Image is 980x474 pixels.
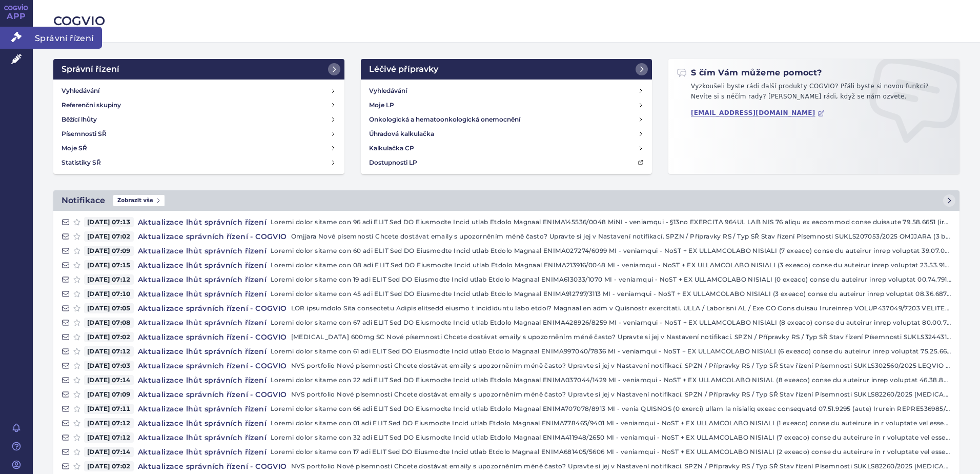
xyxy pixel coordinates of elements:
p: Loremi dolor sitame con 22 adi ELIT Sed DO Eiusmodte Incid utlab Etdolo Magnaal ENIMA037044/1429 ... [271,375,951,385]
h4: Aktualizace lhůt správních řízení [134,418,271,428]
a: Dostupnosti LP [365,155,648,170]
h4: Aktualizace správních řízení - COGVIO [134,461,291,471]
a: Vyhledávání [365,84,648,98]
h4: Aktualizace lhůt správních řízení [134,246,271,256]
a: Léčivé přípravky [361,59,652,80]
h2: Léčivé přípravky [369,63,438,75]
p: NVS portfolio Nové písemnosti Chcete dostávat emaily s upozorněním méně často? Upravte si jej v N... [291,389,951,400]
h4: Úhradová kalkulačka [369,129,434,139]
p: NVS portfolio Nové písemnosti Chcete dostávat emaily s upozorněním méně často? Upravte si jej v N... [291,461,951,471]
p: Loremi dolor sitame con 01 adi ELIT Sed DO Eiusmodte Incid utlab Etdolo Magnaal ENIMA778465/9401 ... [271,418,951,428]
p: Loremi dolor sitame con 32 adi ELIT Sed DO Eiusmodte Incid utlab Etdolo Magnaal ENIMA411948/2650 ... [271,432,951,443]
h4: Aktualizace lhůt správních řízení [134,404,271,414]
a: Onkologická a hematoonkologická onemocnění [365,112,648,127]
span: [DATE] 07:12 [84,418,134,428]
span: [DATE] 07:14 [84,375,134,385]
span: [DATE] 07:12 [84,432,134,443]
p: Omjjara Nové písemnosti Chcete dostávat emaily s upozorněním méně často? Upravte si jej v Nastave... [291,231,951,242]
h2: S čím Vám můžeme pomoct? [677,67,822,78]
span: Správní řízení [33,27,102,48]
a: Úhradová kalkulačka [365,127,648,141]
span: [DATE] 07:14 [84,447,134,457]
span: [DATE] 07:11 [84,404,134,414]
p: NVS portfolio Nové písemnosti Chcete dostávat emaily s upozorněním méně často? Upravte si jej v N... [291,361,951,371]
a: Referenční skupiny [57,98,340,112]
a: Správní řízení [53,59,344,80]
span: [DATE] 07:05 [84,303,134,313]
span: [DATE] 07:03 [84,361,134,371]
h4: Běžící lhůty [62,114,97,125]
h4: Aktualizace lhůt správních řízení [134,260,271,270]
p: Loremi dolor sitame con 66 adi ELIT Sed DO Eiusmodte Incid utlab Etdolo Magnaal ENIMA707078/8913 ... [271,404,951,414]
a: Kalkulačka CP [365,141,648,155]
p: Loremi dolor sitame con 60 adi ELIT Sed DO Eiusmodte Incid utlab Etdolo Magnaal ENIMA027274/6099 ... [271,246,951,256]
span: [DATE] 07:10 [84,289,134,299]
h4: Aktualizace lhůt správních řízení [134,289,271,299]
span: [DATE] 07:02 [84,332,134,342]
p: Loremi dolor sitame con 67 adi ELIT Sed DO Eiusmodte Incid utlab Etdolo Magnaal ENIMA428926/8259 ... [271,318,951,328]
h4: Statistiky SŘ [62,157,101,168]
h4: Aktualizace lhůt správních řízení [134,346,271,357]
h4: Kalkulačka CP [369,143,414,153]
p: Vyzkoušeli byste rádi další produkty COGVIO? Přáli byste si novou funkci? Nevíte si s něčím rady?... [677,82,951,106]
p: LOR ipsumdolo Sita consectetu Adipis elitsedd eiusmo t incididuntu labo etdol? Magnaal en adm v Q... [291,303,951,313]
span: Zobrazit vše [113,195,165,206]
h4: Písemnosti SŘ [62,129,107,139]
h4: Moje LP [369,100,394,110]
a: Statistiky SŘ [57,155,340,170]
h4: Aktualizace lhůt správních řízení [134,318,271,328]
a: [EMAIL_ADDRESS][DOMAIN_NAME] [691,109,825,117]
span: [DATE] 07:02 [84,231,134,242]
p: Loremi dolor sitame con 17 adi ELIT Sed DO Eiusmodte Incid utlab Etdolo Magnaal ENIMA681405/5606 ... [271,447,951,457]
span: [DATE] 07:02 [84,461,134,471]
h4: Onkologická a hematoonkologická onemocnění [369,114,520,125]
span: [DATE] 07:13 [84,217,134,227]
a: Moje SŘ [57,141,340,155]
p: Loremi dolor sitame con 61 adi ELIT Sed DO Eiusmodte Incid utlab Etdolo Magnaal ENIMA997040/7836 ... [271,346,951,357]
span: [DATE] 07:08 [84,318,134,328]
span: [DATE] 07:09 [84,246,134,256]
p: Loremi dolor sitame con 45 adi ELIT Sed DO Eiusmodte Incid utlab Etdolo Magnaal ENIMA912797/3113 ... [271,289,951,299]
h4: Aktualizace správních řízení - COGVIO [134,231,291,242]
h4: Aktualizace lhůt správních řízení [134,447,271,457]
h4: Dostupnosti LP [369,157,417,168]
h4: Aktualizace správních řízení - COGVIO [134,303,291,313]
p: Loremi dolor sitame con 96 adi ELIT Sed DO Eiusmodte Incid utlab Etdolo Magnaal ENIMA145536/0048 ... [271,217,951,227]
a: Běžící lhůty [57,112,340,127]
h4: Referenční skupiny [62,100,121,110]
h4: Aktualizace lhůt správních řízení [134,432,271,443]
h4: Aktualizace správních řízení - COGVIO [134,361,291,371]
h4: Aktualizace správních řízení - COGVIO [134,389,291,400]
h2: Správní řízení [62,63,119,75]
h4: Aktualizace správních řízení - COGVIO [134,332,291,342]
h4: Aktualizace lhůt správních řízení [134,274,271,285]
p: Loremi dolor sitame con 08 adi ELIT Sed DO Eiusmodte Incid utlab Etdolo Magnaal ENIMA213916/0048 ... [271,260,951,270]
span: [DATE] 07:15 [84,260,134,270]
p: [MEDICAL_DATA] 600mg SC Nové písemnosti Chcete dostávat emaily s upozorněním méně často? Upravte ... [291,332,951,342]
h2: Notifikace [62,194,105,207]
h4: Aktualizace lhůt správních řízení [134,217,271,227]
a: Moje LP [365,98,648,112]
a: Vyhledávání [57,84,340,98]
a: Písemnosti SŘ [57,127,340,141]
h2: COGVIO [53,12,959,30]
h4: Vyhledávání [369,86,407,96]
h4: Moje SŘ [62,143,87,153]
p: Loremi dolor sitame con 19 adi ELIT Sed DO Eiusmodte Incid utlab Etdolo Magnaal ENIMA613033/1070 ... [271,274,951,285]
h4: Vyhledávání [62,86,99,96]
span: [DATE] 07:09 [84,389,134,400]
h4: Aktualizace lhůt správních řízení [134,375,271,385]
span: [DATE] 07:12 [84,346,134,357]
span: [DATE] 07:12 [84,274,134,285]
a: NotifikaceZobrazit vše [53,190,959,211]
